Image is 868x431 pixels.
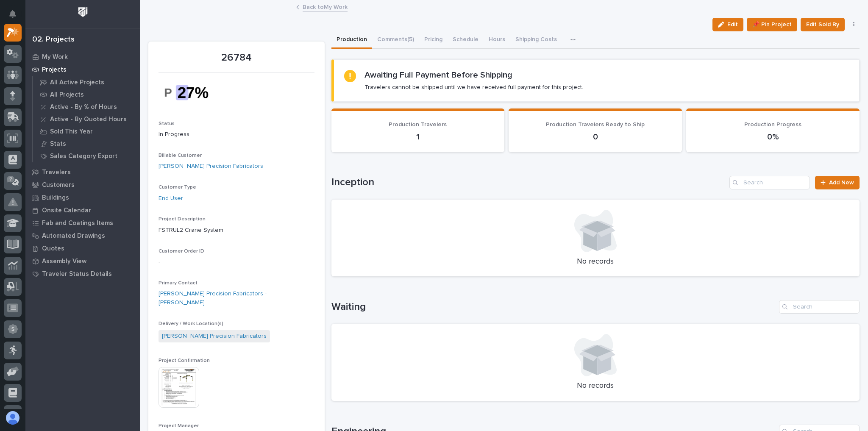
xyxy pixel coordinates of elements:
[25,50,140,63] a: My Work
[331,301,776,313] h1: Waiting
[342,132,495,142] p: 1
[4,409,22,427] button: users-avatar
[42,220,113,227] p: Fab and Coatings Items
[696,132,849,142] p: 0%
[159,289,314,307] a: [PERSON_NAME] Precision Fabricators - [PERSON_NAME]
[159,321,223,326] span: Delivery / Work Location(s)
[364,70,512,80] h2: Awaiting Full Payment Before Shipping
[419,31,448,49] button: Pricing
[32,35,75,44] div: 02. Projects
[801,18,845,31] button: Edit Sold By
[806,19,839,30] span: Edit Sold By
[159,281,198,286] span: Primary Contact
[25,204,140,217] a: Onsite Calendar
[779,300,860,314] input: Search
[25,191,140,204] a: Buildings
[42,66,67,74] p: Projects
[33,150,140,162] a: Sales Category Export
[448,31,484,49] button: Schedule
[50,91,84,99] p: All Projects
[42,258,86,265] p: Assembly View
[25,63,140,76] a: Projects
[159,358,210,363] span: Project Confirmation
[364,83,583,91] p: Travelers cannot be shipped until we have received full payment for this project.
[25,255,140,267] a: Assembly View
[42,232,105,240] p: Automated Drawings
[42,181,75,189] p: Customers
[33,138,140,150] a: Stats
[25,242,140,255] a: Quotes
[11,10,22,24] div: Notifications
[829,180,854,186] span: Add New
[25,229,140,242] a: Automated Drawings
[744,122,801,128] span: Production Progress
[25,166,140,178] a: Travelers
[159,185,196,190] span: Customer Type
[159,121,175,126] span: Status
[747,18,797,31] button: 📌 Pin Project
[33,101,140,113] a: Active - By % of Hours
[519,132,672,142] p: 0
[50,128,93,136] p: Sold This Year
[25,217,140,229] a: Fab and Coatings Items
[50,116,127,123] p: Active - By Quoted Hours
[50,153,117,160] p: Sales Category Export
[50,140,66,148] p: Stats
[159,130,314,139] p: In Progress
[815,176,860,189] a: Add New
[331,176,726,189] h1: Inception
[342,381,850,391] p: No records
[752,19,792,30] span: 📌 Pin Project
[159,194,183,203] a: End User
[33,125,140,137] a: Sold This Year
[342,257,850,267] p: No records
[159,162,263,171] a: [PERSON_NAME] Precision Fabricators
[42,270,112,278] p: Traveler Status Details
[42,245,64,253] p: Quotes
[159,78,222,107] img: bd9bYRgorETzsDtawX3P-e5zHUUXN_VbWEWjhf3ldBM
[727,21,738,28] span: Edit
[303,2,348,11] a: Back toMy Work
[331,31,372,49] button: Production
[389,122,447,128] span: Production Travelers
[33,76,140,88] a: All Active Projects
[42,207,91,214] p: Onsite Calendar
[729,176,810,189] input: Search
[33,113,140,125] a: Active - By Quoted Hours
[50,79,104,86] p: All Active Projects
[159,217,206,222] span: Project Description
[484,31,510,49] button: Hours
[50,103,117,111] p: Active - By % of Hours
[75,4,91,20] img: Workspace Logo
[42,53,68,61] p: My Work
[33,89,140,100] a: All Projects
[42,194,69,202] p: Buildings
[546,122,645,128] span: Production Travelers Ready to Ship
[159,249,204,254] span: Customer Order ID
[4,5,22,23] button: Notifications
[25,267,140,280] a: Traveler Status Details
[159,423,199,428] span: Project Manager
[372,31,419,49] button: Comments (5)
[159,226,314,235] p: FSTRUL2 Crane System
[712,18,743,31] button: Edit
[510,31,562,49] button: Shipping Costs
[159,258,314,267] p: -
[159,52,314,64] p: 26784
[42,169,71,176] p: Travelers
[162,332,267,341] a: [PERSON_NAME] Precision Fabricators
[159,153,202,158] span: Billable Customer
[25,178,140,191] a: Customers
